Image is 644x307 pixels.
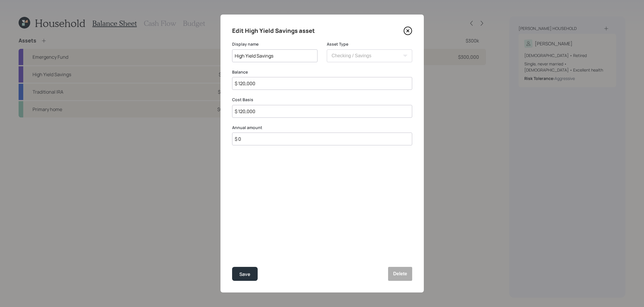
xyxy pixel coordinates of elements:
button: Delete [388,267,412,281]
div: Save [239,270,250,278]
label: Asset Type [327,41,412,47]
button: Save [232,267,258,281]
label: Display name [232,41,317,47]
label: Balance [232,69,412,75]
label: Cost Basis [232,97,412,103]
label: Annual amount [232,125,412,131]
h4: Edit High Yield Savings asset [232,26,315,35]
